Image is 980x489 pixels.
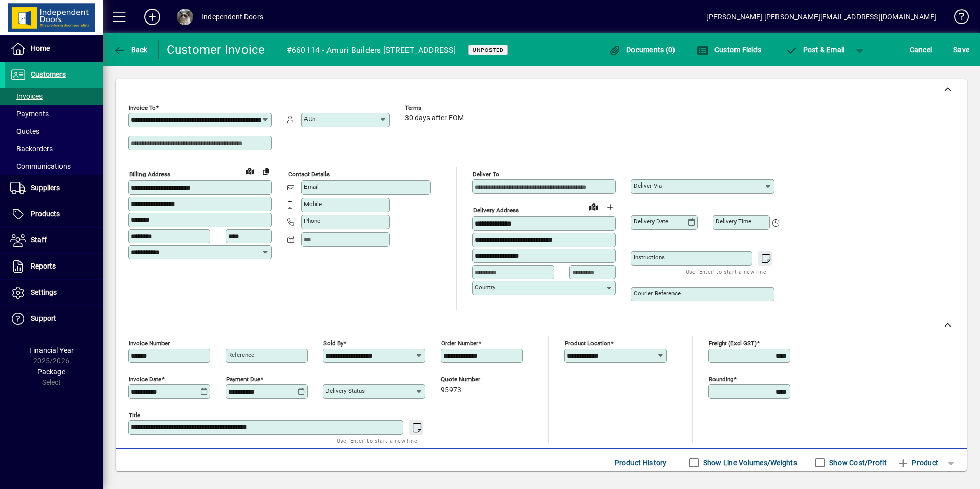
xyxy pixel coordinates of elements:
mat-label: Payment due [226,376,260,383]
button: Copy to Delivery address [258,163,274,179]
a: Reports [5,254,103,279]
span: Home [31,44,50,52]
mat-label: Product location [565,340,610,347]
span: Settings [31,288,57,296]
span: Cancel [910,42,932,58]
button: Profile [169,8,201,26]
label: Show Line Volumes/Weights [701,458,797,468]
span: Package [37,368,65,376]
mat-label: Order number [441,340,478,347]
button: Custom Fields [694,40,764,59]
button: Back [111,40,150,59]
span: Back [113,46,148,54]
span: 95973 [441,386,461,394]
mat-label: Invoice date [129,376,161,383]
mat-label: Email [304,183,319,190]
a: Suppliers [5,175,103,201]
a: Products [5,201,103,227]
mat-label: Invoice To [129,104,156,111]
a: Quotes [5,123,103,140]
a: Backorders [5,140,103,157]
span: Staff [31,236,47,244]
mat-label: Mobile [304,200,322,208]
span: Custom Fields [697,46,761,54]
span: ave [953,42,969,58]
a: View on map [585,198,602,215]
mat-label: Country [475,283,495,291]
span: Quote number [441,376,502,383]
a: View on map [241,162,258,179]
mat-label: Delivery time [716,218,751,225]
button: Documents (0) [606,40,678,59]
span: Product [897,455,938,471]
span: ost & Email [785,46,845,54]
a: Home [5,36,103,62]
mat-hint: Use 'Enter' to start a new line [337,435,417,446]
a: Communications [5,157,103,175]
span: Customers [31,70,66,78]
a: Staff [5,228,103,253]
span: Invoices [10,92,43,100]
mat-label: Deliver To [473,171,499,178]
mat-label: Sold by [323,340,343,347]
button: Save [951,40,972,59]
button: Add [136,8,169,26]
span: Unposted [473,47,504,53]
mat-label: Freight (excl GST) [709,340,757,347]
mat-label: Delivery status [325,387,365,394]
app-page-header-button: Back [103,40,159,59]
button: Post & Email [780,40,850,59]
mat-label: Deliver via [634,182,662,189]
mat-label: Rounding [709,376,733,383]
div: [PERSON_NAME] [PERSON_NAME][EMAIL_ADDRESS][DOMAIN_NAME] [706,9,936,25]
mat-label: Delivery date [634,218,668,225]
span: Product History [615,455,667,471]
mat-label: Title [129,412,140,419]
mat-label: Phone [304,217,320,225]
a: Support [5,306,103,332]
span: Documents (0) [609,46,676,54]
span: Terms [405,105,466,111]
span: P [803,46,808,54]
button: Product [892,454,944,472]
span: Products [31,210,60,218]
span: S [953,46,957,54]
span: Support [31,314,56,322]
span: Communications [10,162,71,170]
span: Financial Year [29,346,74,354]
mat-label: Instructions [634,254,665,261]
mat-label: Attn [304,115,315,123]
a: Settings [5,280,103,305]
a: Invoices [5,88,103,105]
span: Payments [10,110,49,118]
button: Cancel [907,40,935,59]
mat-label: Reference [228,351,254,358]
span: Suppliers [31,184,60,192]
span: 30 days after EOM [405,114,464,123]
mat-hint: Use 'Enter' to start a new line [686,266,766,277]
button: Choose address [602,199,618,215]
a: Payments [5,105,103,123]
mat-label: Invoice number [129,340,170,347]
span: Reports [31,262,56,270]
div: Customer Invoice [167,42,266,58]
mat-label: Courier Reference [634,290,681,297]
span: Backorders [10,145,53,153]
a: Knowledge Base [947,2,967,35]
div: Independent Doors [201,9,263,25]
div: #660114 - Amuri Builders [STREET_ADDRESS] [287,42,456,58]
button: Product History [610,454,671,472]
label: Show Cost/Profit [827,458,887,468]
span: Quotes [10,127,39,135]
